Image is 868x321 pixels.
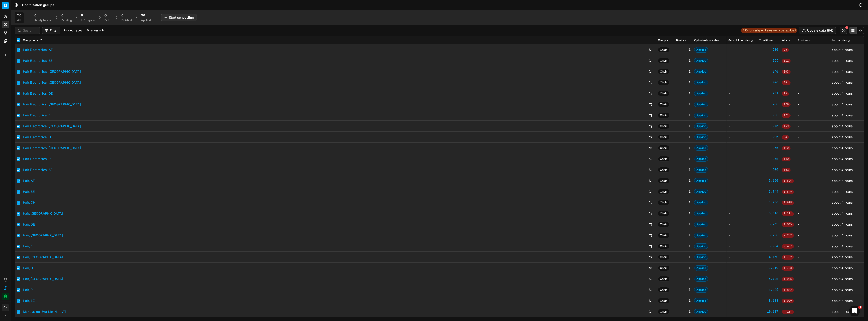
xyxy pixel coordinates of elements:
[694,298,708,303] span: Applied
[832,38,850,42] span: Last repricing
[796,186,830,197] td: -
[741,28,797,33] a: 210Unassigned items won't be repriced
[759,146,778,150] a: 265
[849,306,860,316] iframe: Intercom live chat
[658,167,670,173] span: Chain
[658,69,670,74] span: Chain
[832,277,853,281] span: about 4 hours
[759,288,778,292] a: 4,449
[759,58,778,63] a: 265
[782,59,791,63] span: 112
[759,255,778,259] a: 4,150
[759,102,778,107] div: 206
[782,244,794,249] span: 2,457
[17,13,21,18] span: 96
[759,189,778,194] a: 3,744
[832,59,853,63] span: about 4 hours
[759,244,778,248] div: 3,284
[858,306,862,309] span: 1
[694,156,708,162] span: Applied
[676,157,691,161] div: 1
[676,222,691,227] div: 1
[727,175,757,186] td: -
[759,113,778,118] div: 206
[759,178,778,183] div: 5,150
[796,132,830,143] td: -
[81,13,83,18] span: 0
[658,38,672,42] span: Group level
[728,38,753,42] span: Schedule repricing
[23,298,35,303] a: Hair, SE
[658,80,670,85] span: Chain
[2,304,9,311] span: AB
[727,132,757,143] td: -
[796,153,830,164] td: -
[23,135,52,139] a: Hair Electronics, IT
[23,200,35,205] a: Hair, CH
[658,265,670,271] span: Chain
[727,77,757,88] td: -
[832,48,853,52] span: about 4 hours
[782,288,794,292] span: 1,832
[759,69,778,74] a: 240
[796,241,830,252] td: -
[39,38,43,43] button: Sorted by Group name ascending
[727,197,757,208] td: -
[832,91,853,95] span: about 4 hours
[23,233,63,238] a: Hair, [GEOGRAPHIC_DATA]
[23,80,81,85] a: Hair Electronics, [GEOGRAPHIC_DATA]
[694,200,708,205] span: Applied
[832,179,853,183] span: about 4 hours
[23,189,35,194] a: Hair, BE
[23,168,52,172] a: Hair Electronics, SE
[759,80,778,85] a: 206
[727,55,757,66] td: -
[694,91,708,96] span: Applied
[694,309,708,314] span: Applied
[727,153,757,164] td: -
[759,38,773,42] span: Total items
[759,309,778,314] a: 10,197
[676,124,691,128] div: 1
[782,113,791,118] span: 121
[782,102,791,107] span: 179
[727,295,757,306] td: -
[796,110,830,121] td: -
[676,233,691,238] div: 1
[727,186,757,197] td: -
[727,208,757,219] td: -
[676,200,691,205] div: 1
[676,58,691,63] div: 1
[658,178,670,183] span: Chain
[727,252,757,263] td: -
[727,284,757,295] td: -
[759,211,778,216] div: 3,316
[658,309,670,314] span: Chain
[759,200,778,205] a: 4,066
[161,14,197,21] button: Start scheduling
[676,277,691,281] div: 1
[141,18,151,22] div: Applied
[759,91,778,96] div: 291
[743,29,748,32] strong: 210
[759,266,778,270] div: 3,310
[796,284,830,295] td: -
[796,66,830,77] td: -
[23,222,35,227] a: Hair, DE
[23,157,52,161] a: Hair Electronics, PL
[22,3,54,7] nav: breadcrumb
[676,309,691,314] div: 1
[782,48,789,52] span: 98
[796,44,830,55] td: -
[23,69,81,74] a: Hair Electronics, [GEOGRAPHIC_DATA]
[832,233,853,237] span: about 4 hours
[832,113,853,117] span: about 4 hours
[832,211,853,215] span: about 4 hours
[759,157,778,161] a: 275
[832,255,853,259] span: about 4 hours
[694,123,708,129] span: Applied
[17,18,21,22] div: All
[658,211,670,216] span: Chain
